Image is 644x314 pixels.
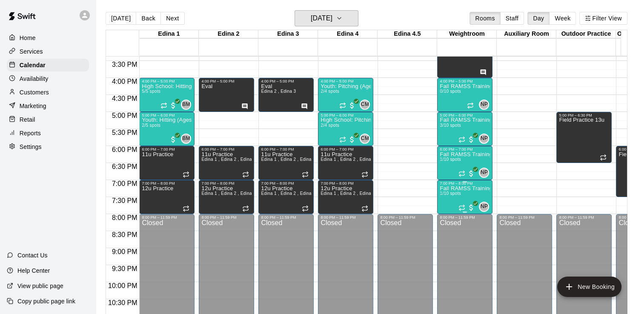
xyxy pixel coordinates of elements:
div: 5:00 PM – 6:00 PM [321,113,371,117]
div: 7:00 PM – 8:00 PM: 12u Practice [318,180,373,214]
span: Edina 1 , Edina 2 , Edina 3 , Edina 4 [261,191,335,196]
a: Reports [7,127,89,140]
span: Recurring event [600,154,607,161]
div: 6:00 PM – 7:00 PM [321,147,371,151]
span: 6:00 PM [110,146,140,153]
span: 0/10 spots filled [440,89,461,94]
div: 4:00 PM – 5:00 PM: Fall RAMSS Training [437,78,492,112]
div: 6:00 PM – 7:00 PM [201,147,252,151]
div: Settings [7,140,89,153]
p: Settings [20,143,42,151]
span: Recurring event [361,205,368,212]
span: BM [182,100,190,109]
p: Reports [20,129,41,137]
span: 9:30 PM [110,265,140,272]
div: 4:00 PM – 5:00 PM [142,79,192,83]
div: 7:00 PM – 8:00 PM [142,181,192,186]
div: 5:00 PM – 6:00 PM [440,113,490,117]
span: Edina 1 , Edina 2 , Edina 3 , Edina 4 [321,191,394,196]
span: Recurring event [183,205,189,212]
span: All customers have paid [169,101,177,110]
div: Nick Pinkelman [479,134,489,144]
span: 2/5 spots filled [142,123,160,128]
span: 5:00 PM [110,112,140,119]
span: All customers have paid [348,101,356,110]
span: Cade Marsolek [363,134,370,144]
div: 4:00 PM – 5:00 PM: Eval [258,78,314,112]
p: Availability [20,74,49,83]
div: Weightroom [437,30,497,38]
div: 7:00 PM – 8:00 PM: 12u Practice [258,180,314,214]
span: 6:30 PM [110,163,140,170]
div: 8:00 PM – 11:59 PM [201,215,252,220]
div: 8:00 PM – 11:59 PM [559,215,609,220]
p: Copy public page link [17,297,75,305]
div: 6:00 PM – 7:00 PM: 11u Practice [139,146,195,180]
span: Recurring event [458,136,465,143]
span: 1/10 spots filled [440,157,461,162]
div: Brett Milazzo [181,134,191,144]
div: Home [7,31,89,44]
div: Auxiliary Room [497,30,556,38]
span: Nick Pinkelman [482,134,489,144]
a: Services [7,45,89,58]
span: Recurring event [339,102,346,109]
span: 2/4 spots filled [321,89,339,94]
span: Brett Milazzo [184,100,191,110]
div: 6:00 PM – 7:00 PM [142,147,192,151]
button: Filter View [579,12,627,25]
div: 4:00 PM – 5:00 PM [440,79,490,83]
span: Edina 2 , Edina 3 [261,89,296,94]
div: 6:00 PM – 7:00 PM: 11u Practice [199,146,254,180]
div: 5:00 PM – 6:00 PM: Fall RAMSS Training [437,112,492,146]
button: Week [549,12,576,25]
span: All customers have paid [169,135,177,144]
span: Edina 1 , Edina 2 , Edina 3 , Edina 4 [321,157,394,162]
button: add [557,277,621,297]
span: 1/10 spots filled [440,191,461,196]
div: 4:00 PM – 5:00 PM [261,79,311,83]
div: 5:00 PM – 6:00 PM [142,113,192,117]
span: 10:30 PM [106,299,139,306]
span: CM [361,134,369,143]
div: Edina 4.5 [378,30,437,38]
span: Recurring event [242,171,249,178]
span: Cade Marsolek [363,100,370,110]
span: 8:30 PM [110,231,140,238]
div: 7:00 PM – 8:00 PM: 12u Practice [139,180,195,214]
div: 4:00 PM – 5:00 PM: Youth: Pitching (Ages 9U-13U) [318,78,373,112]
p: Help Center [17,266,50,275]
div: 7:00 PM – 8:00 PM: 12u Practice [199,180,254,214]
span: Brett Milazzo [184,134,191,144]
svg: Has notes [480,69,487,76]
div: 4:00 PM – 5:00 PM [201,79,252,83]
span: 2/4 spots filled [321,123,339,128]
span: NP [481,100,488,109]
p: Retail [20,115,35,124]
span: 7:00 PM [110,180,140,187]
div: 8:00 PM – 11:59 PM [261,215,311,220]
p: View public page [17,282,63,290]
div: 5:00 PM – 6:00 PM: Youth: Hitting (Ages 9U-13U) [139,112,195,146]
div: 8:00 PM – 11:59 PM [499,215,550,220]
div: 5:00 PM – 6:00 PM: High School: Pitching (Ages 14U-18U) [318,112,373,146]
span: Recurring event [242,205,249,212]
p: Calendar [20,61,46,69]
svg: Has notes [301,103,308,110]
span: All customers have paid [348,135,356,144]
div: 7:00 PM – 8:00 PM: Fall RAMSS Training [437,180,492,214]
div: 8:00 PM – 11:59 PM [142,215,192,220]
a: Marketing [7,100,89,112]
span: Edina 1 , Edina 2 , Edina 3 , Edina 4 [201,157,275,162]
span: All customers have paid [467,135,475,144]
span: 5/5 spots filled [142,89,160,94]
span: Recurring event [467,102,474,109]
span: Nick Pinkelman [482,100,489,110]
span: 3:30 PM [110,61,140,68]
div: 4:00 PM – 5:00 PM [321,79,371,83]
button: [DATE] [295,10,358,26]
a: Availability [7,72,89,85]
span: 8:00 PM [110,214,140,221]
